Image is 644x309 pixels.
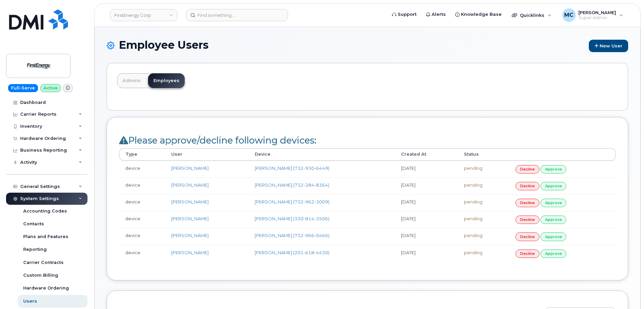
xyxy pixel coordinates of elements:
th: Created At [395,148,458,160]
td: pending [458,211,509,228]
td: device [119,245,165,262]
td: device [119,228,165,245]
td: pending [458,194,509,211]
a: [PERSON_NAME] [171,250,209,255]
a: New User [589,40,628,52]
a: [PERSON_NAME] (732-284-8364) [255,182,329,188]
a: approve [540,249,567,258]
td: pending [458,228,509,245]
th: Status [458,148,509,160]
th: User [165,148,249,160]
a: [PERSON_NAME] (201-618-4430) [255,250,329,255]
a: decline [515,165,539,173]
td: [DATE] [395,211,458,228]
a: approve [540,232,567,241]
a: approve [540,199,567,207]
td: [DATE] [395,161,458,178]
td: pending [458,245,509,262]
a: [PERSON_NAME] [171,182,209,188]
a: approve [540,165,567,173]
a: [PERSON_NAME] [171,199,209,204]
a: decline [515,182,539,190]
td: [DATE] [395,194,458,211]
a: decline [515,216,539,224]
a: [PERSON_NAME] [171,216,209,221]
th: Type [119,148,165,160]
a: [PERSON_NAME] (330-814-3506) [255,216,329,221]
a: Employees [148,73,185,88]
a: decline [515,199,539,207]
a: approve [540,182,567,190]
td: device [119,194,165,211]
a: [PERSON_NAME] (732-930-6449) [255,165,329,171]
a: decline [515,249,539,258]
h1: Employee Users [107,39,628,52]
a: [PERSON_NAME] [171,233,209,238]
a: approve [540,216,567,224]
h2: Please approve/decline following devices: [119,136,616,146]
a: [PERSON_NAME] [171,165,209,171]
a: [PERSON_NAME] (732-966-0466) [255,233,329,238]
td: device [119,161,165,178]
th: Device [249,148,395,160]
td: device [119,178,165,194]
a: Admins [117,73,146,88]
td: pending [458,161,509,178]
a: decline [515,232,539,241]
a: [PERSON_NAME] (732-962-3009) [255,199,329,204]
td: [DATE] [395,178,458,194]
td: [DATE] [395,245,458,262]
td: device [119,211,165,228]
iframe: Messenger Launcher [615,280,639,304]
td: [DATE] [395,228,458,245]
td: pending [458,178,509,194]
